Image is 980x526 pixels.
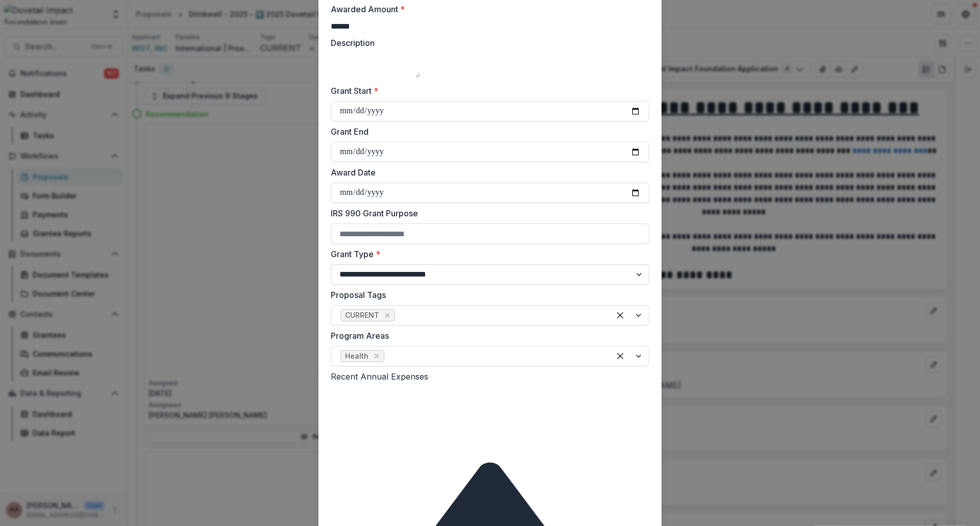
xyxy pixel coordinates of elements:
label: Grant Start [331,85,643,97]
div: Remove CURRENT [382,310,393,320]
div: Remove Health [372,351,382,361]
label: Award Date [331,166,643,179]
label: Proposal Tags [331,289,643,301]
div: Clear selected options [612,307,628,323]
label: Awarded Amount [331,3,643,15]
span: Health [345,352,369,361]
label: Program Areas [331,330,643,342]
label: Grant End [331,126,643,138]
label: Recent Annual Expenses [331,371,428,382]
label: Grant Type [331,248,643,260]
span: CURRENT [345,311,379,320]
label: Description [331,37,643,49]
label: IRS 990 Grant Purpose [331,207,643,219]
div: Clear selected options [612,348,628,364]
